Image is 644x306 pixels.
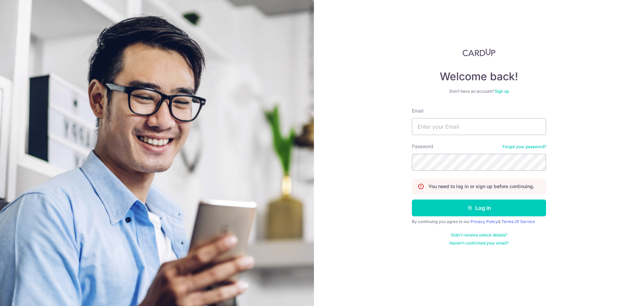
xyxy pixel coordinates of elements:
div: By continuing you agree to our & [412,219,546,224]
a: Forgot your password? [502,144,546,149]
label: Password [412,143,433,150]
div: Don’t have an account? [412,89,546,94]
p: You need to log in or sign up before continuing. [428,183,534,190]
input: Enter your Email [412,118,546,135]
img: CardUp Logo [463,48,495,56]
a: Sign up [495,89,509,94]
h4: Welcome back! [412,70,546,83]
label: Email [412,107,423,114]
button: Log in [412,200,546,216]
a: Privacy Policy [471,219,498,224]
a: Haven't confirmed your email? [449,241,508,246]
a: Didn't receive unlock details? [451,232,507,238]
a: Terms Of Service [501,219,535,224]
